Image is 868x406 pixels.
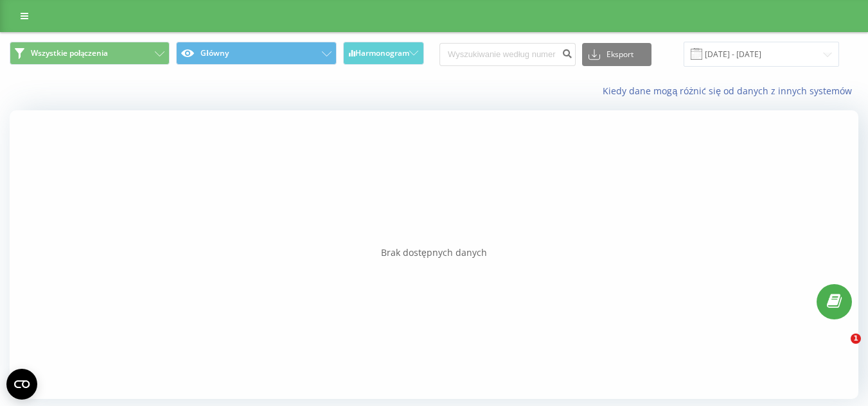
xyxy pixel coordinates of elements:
[582,43,651,66] button: Eksport
[355,49,409,58] span: Harmonogram
[176,42,336,65] button: Główny
[603,85,858,97] a: Kiedy dane mogą różnić się od danych z innych systemów
[824,334,855,364] iframe: Intercom live chat
[31,48,108,58] span: Wszystkie połączenia
[439,43,576,66] input: Wyszukiwanie według numeru
[6,369,37,400] button: Open CMP widget
[10,246,858,259] div: Brak dostępnych danych
[851,334,861,344] span: 1
[343,42,425,65] button: Harmonogram
[10,42,170,65] button: Wszystkie połączenia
